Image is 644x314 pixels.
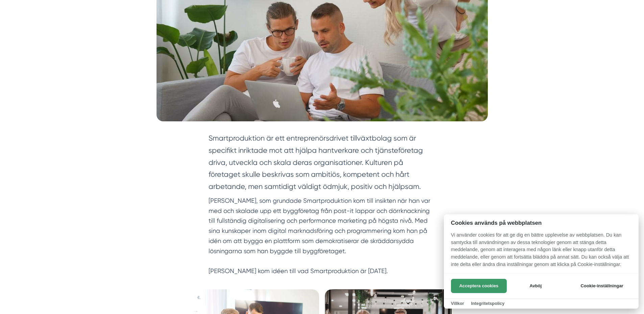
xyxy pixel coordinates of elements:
[471,301,504,306] a: Integritetspolicy
[572,279,631,293] button: Cookie-inställningar
[451,279,507,293] button: Acceptera cookies
[444,232,639,273] p: Vi använder cookies för att ge dig en bättre upplevelse av webbplatsen. Du kan samtycka till anvä...
[444,220,639,226] h2: Cookies används på webbplatsen
[509,279,563,293] button: Avböj
[451,301,464,306] a: Villkor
